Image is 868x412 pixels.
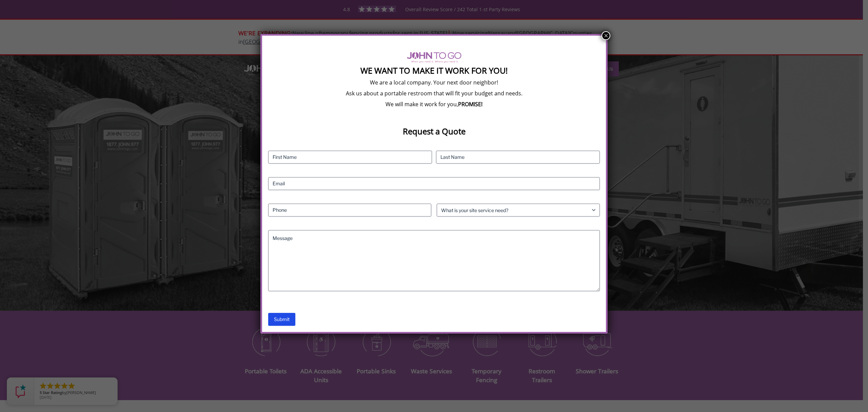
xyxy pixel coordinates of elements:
[268,90,600,97] p: Ask us about a portable restroom that will fit your budget and needs.
[268,151,432,164] input: First Name
[268,100,600,108] p: We will make it work for you,
[268,313,295,326] input: Submit
[601,31,610,40] button: Close
[458,100,482,108] b: PROMISE!
[268,79,600,86] p: We are a local company. Your next door neighbor!
[436,151,600,164] input: Last Name
[403,126,466,137] strong: Request a Quote
[360,65,508,76] strong: We Want To Make It Work For You!
[268,177,600,190] input: Email
[268,204,431,217] input: Phone
[407,52,461,63] img: logo of viptogo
